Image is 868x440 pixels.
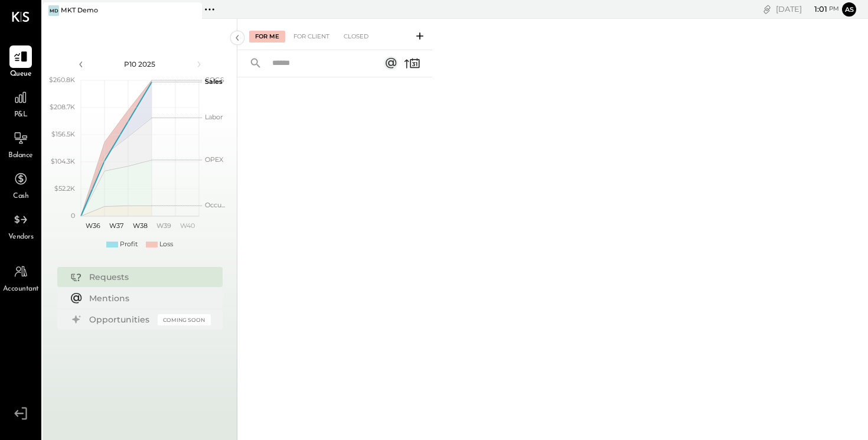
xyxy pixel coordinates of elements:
span: Queue [10,69,32,80]
div: copy link [761,3,773,15]
a: Vendors [1,208,41,243]
div: Coming Soon [158,314,211,325]
text: $208.7K [50,103,75,111]
text: W38 [132,221,147,230]
span: P&L [14,110,28,120]
span: Accountant [3,284,39,295]
div: Loss [159,240,173,249]
text: $52.2K [54,184,75,193]
text: Sales [205,77,223,86]
a: Balance [1,127,41,161]
div: For Client [288,31,335,43]
text: Occu... [205,201,225,209]
a: Accountant [1,260,41,295]
a: Cash [1,168,41,202]
text: 0 [71,211,75,220]
text: W37 [109,221,123,230]
div: Requests [89,271,205,283]
span: Vendors [8,232,34,243]
div: Closed [338,31,374,43]
div: Opportunities [89,314,152,325]
text: $260.8K [49,76,75,84]
div: Profit [120,240,138,249]
span: 1 : 01 [804,4,827,15]
text: COGS [205,76,224,84]
a: P&L [1,86,41,120]
text: OPEX [205,155,224,164]
span: pm [829,5,839,13]
div: For Me [249,31,285,43]
span: Cash [13,191,28,202]
div: P10 2025 [90,59,190,69]
text: W39 [156,221,171,230]
div: Mentions [89,292,205,304]
a: Queue [1,45,41,80]
div: [DATE] [776,4,839,15]
div: MKT Demo [61,6,98,15]
text: $156.5K [51,130,75,138]
text: Labor [205,113,223,121]
div: MD [48,5,59,16]
button: as [842,2,856,17]
span: Balance [8,151,33,161]
text: $104.3K [51,157,75,165]
text: W36 [85,221,100,230]
text: W40 [180,221,194,230]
